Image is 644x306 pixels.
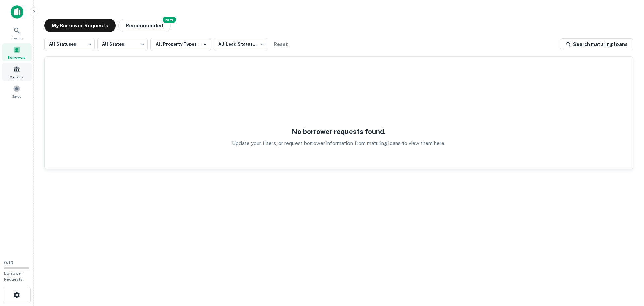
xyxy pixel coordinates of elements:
[610,252,644,285] iframe: Chat Widget
[2,24,32,42] a: Search
[270,38,291,51] button: Reset
[2,82,32,100] a: Saved
[232,139,445,147] p: Update your filters, or request borrower information from maturing loans to view them here.
[12,94,22,99] span: Saved
[10,74,23,80] span: Contacts
[560,38,633,50] a: Search maturing loans
[44,19,116,32] button: My Borrower Requests
[4,271,23,282] span: Borrower Requests
[2,63,32,81] a: Contacts
[163,17,176,23] div: NEW
[97,36,148,53] div: All States
[292,127,386,137] h5: No borrower requests found.
[118,19,171,32] button: Recommended
[150,38,211,51] button: All Property Types
[11,35,22,41] span: Search
[44,36,95,53] div: All Statuses
[214,36,267,53] div: All Lead Statuses
[4,260,13,265] span: 0 / 10
[2,43,32,61] a: Borrowers
[11,5,23,19] img: capitalize-icon.png
[8,55,26,60] span: Borrowers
